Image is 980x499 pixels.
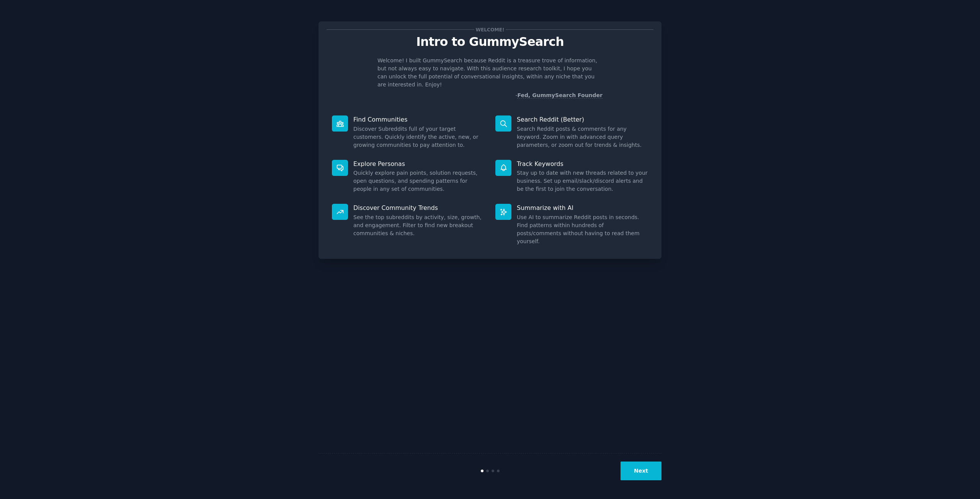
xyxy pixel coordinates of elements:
dd: Discover Subreddits full of your target customers. Quickly identify the active, new, or growing c... [353,125,485,149]
dd: Search Reddit posts & comments for any keyword. Zoom in with advanced query parameters, or zoom o... [517,125,648,149]
p: Find Communities [353,115,485,124]
dd: Quickly explore pain points, solution requests, open questions, and spending patterns for people ... [353,169,485,193]
p: Welcome! I built GummySearch because Reddit is a treasure trove of information, but not always ea... [377,57,603,89]
p: Intro to GummySearch [327,35,653,49]
p: Explore Personas [353,160,485,168]
a: Fed, GummySearch Founder [517,92,603,99]
button: Next [621,462,661,480]
span: Welcome! [474,26,506,34]
p: Summarize with AI [517,204,648,212]
p: Discover Community Trends [353,204,485,212]
p: Search Reddit (Better) [517,115,648,124]
dd: Use AI to summarize Reddit posts in seconds. Find patterns within hundreds of posts/comments with... [517,213,648,245]
div: - [515,91,603,99]
p: Track Keywords [517,160,648,168]
dd: Stay up to date with new threads related to your business. Set up email/slack/discord alerts and ... [517,169,648,193]
dd: See the top subreddits by activity, size, growth, and engagement. Filter to find new breakout com... [353,213,485,237]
